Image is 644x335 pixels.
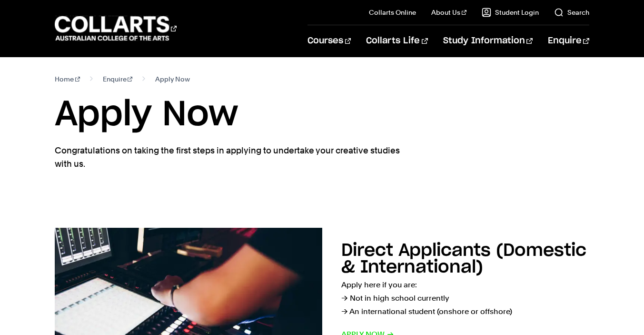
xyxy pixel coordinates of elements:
a: About Us [431,8,466,17]
h1: Apply Now [55,93,589,136]
a: Courses [307,25,351,57]
a: Enquire [548,25,589,57]
h2: Direct Applicants (Domestic & International) [341,242,586,276]
a: Collarts Life [366,25,427,57]
a: Student Login [482,8,539,17]
div: Go to homepage [55,15,177,42]
p: Apply here if you are: → Not in high school currently → An international student (onshore or offs... [341,278,590,318]
a: Study Information [443,25,533,57]
a: Collarts Online [369,8,416,17]
a: Enquire [103,72,133,86]
span: Apply Now [155,72,190,86]
a: Home [55,72,80,86]
p: Congratulations on taking the first steps in applying to undertake your creative studies with us. [55,144,402,171]
a: Search [554,8,589,17]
